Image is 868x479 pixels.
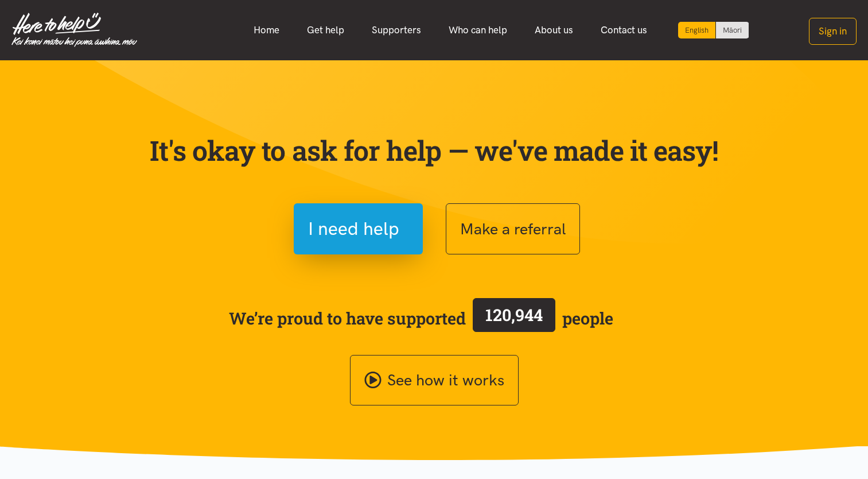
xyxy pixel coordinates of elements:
[350,355,519,406] a: See how it works
[147,134,721,167] p: It's okay to ask for help — we've made it easy!
[809,18,857,45] button: Sign in
[587,18,661,43] a: Contact us
[446,203,580,254] button: Make a referral
[229,296,613,341] span: We’re proud to have supported people
[466,296,562,341] a: 120,944
[358,18,435,43] a: Supporters
[308,214,399,244] span: I need help
[294,203,423,254] button: I need help
[240,18,293,43] a: Home
[716,22,749,38] a: Switch to Te Reo Māori
[293,18,358,43] a: Get help
[11,13,137,47] img: Home
[678,22,749,38] div: Language toggle
[435,18,521,43] a: Who can help
[678,22,716,38] div: Current language
[521,18,587,43] a: About us
[485,304,543,326] span: 120,944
